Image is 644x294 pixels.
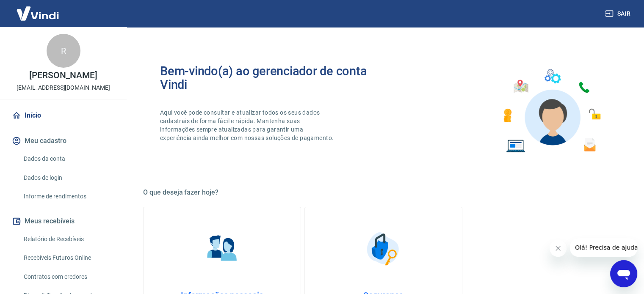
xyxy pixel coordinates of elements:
[160,108,335,142] p: Aqui você pode consultar e atualizar todos os seus dados cadastrais de forma fácil e rápida. Mant...
[5,6,71,13] span: Olá! Precisa de ajuda?
[496,64,607,158] img: Imagem de um avatar masculino com diversos icones exemplificando as funcionalidades do gerenciado...
[20,249,116,267] a: Recebíveis Futuros Online
[20,231,116,248] a: Relatório de Recebíveis
[20,268,116,286] a: Contratos com credores
[29,71,97,80] p: [PERSON_NAME]
[17,83,110,92] p: [EMAIL_ADDRESS][DOMAIN_NAME]
[20,169,116,187] a: Dados de login
[47,34,80,68] div: R
[143,188,624,197] h5: O que deseja fazer hoje?
[603,6,634,22] button: Sair
[362,228,405,270] img: Segurança
[10,132,116,150] button: Meu cadastro
[20,150,116,168] a: Dados da conta
[160,64,384,91] h2: Bem-vindo(a) ao gerenciador de conta Vindi
[570,238,637,257] iframe: Mensagem da empresa
[610,260,637,287] iframe: Botão para abrir a janela de mensagens
[20,188,116,205] a: Informe de rendimentos
[10,0,65,26] img: Vindi
[201,228,243,270] img: Informações pessoais
[10,106,116,125] a: Início
[550,240,567,257] iframe: Fechar mensagem
[10,212,116,231] button: Meus recebíveis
